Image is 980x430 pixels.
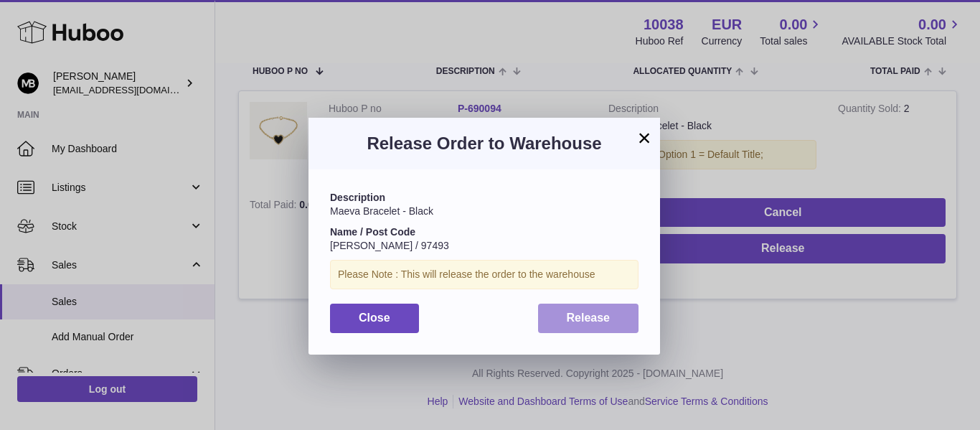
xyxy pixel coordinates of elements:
[359,312,390,324] span: Close
[330,205,433,217] span: Maeva Bracelet - Black
[538,304,639,333] button: Release
[330,260,639,289] div: Please Note : This will release the order to the warehouse
[636,129,653,146] button: ×
[330,132,639,155] h3: Release Order to Warehouse
[330,192,385,203] strong: Description
[567,312,611,324] span: Release
[330,226,415,238] strong: Name / Post Code
[330,240,449,251] span: [PERSON_NAME] / 97493
[330,304,419,333] button: Close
